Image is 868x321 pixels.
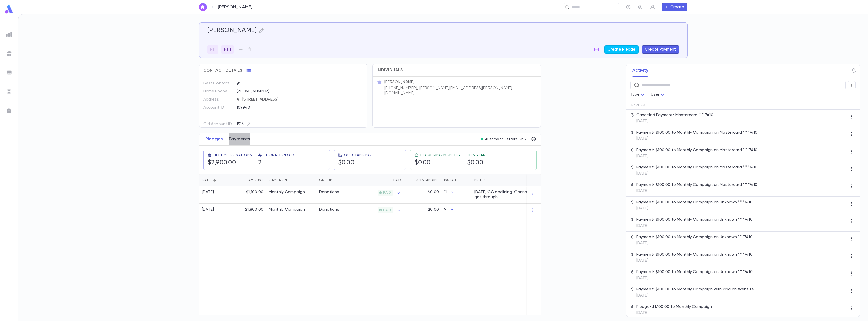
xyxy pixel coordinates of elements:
p: Payment • $100.00 to Monthly Campaign on Mastercard ****7410 [636,147,757,153]
button: Create Pledge [604,45,639,54]
span: User [651,93,659,97]
div: [DATE] [202,207,214,212]
p: Old Account ID [203,120,232,128]
img: logo [4,4,14,14]
p: Payment • $100.00 to Monthly Campaign on Mastercard ****7410 [636,130,757,135]
p: $0.00 [428,190,439,195]
span: Contact Details [203,68,242,73]
p: Address [203,95,232,104]
span: This Year [467,153,486,157]
p: FT [210,47,215,52]
p: [PERSON_NAME] [218,4,252,10]
p: FT 1 [224,47,231,52]
p: Payment • $100.00 to Monthly Campaign on Mastercard ****7410 [636,182,757,187]
div: Installments [444,174,461,186]
p: Best Contact [203,79,232,87]
p: Payment • $100.00 to Monthly Campaign on Unknown ****7410 [636,252,753,257]
span: Type [630,93,640,97]
div: Outstanding [414,174,439,186]
div: FT 1 [221,45,234,54]
p: Automatic Letters On [485,137,524,141]
button: Sort [240,176,248,184]
p: [DATE] [636,223,753,228]
div: Paid [393,174,401,186]
button: Payments [229,133,250,145]
p: [DATE] [636,293,754,298]
button: Create Payment [642,45,679,54]
img: imports_grey.530a8a0e642e233f2baf0ef88e8c9fcb.svg [6,89,12,95]
div: Outstanding [404,174,442,186]
div: Amount [233,174,266,186]
button: Sort [332,176,340,184]
h5: [PERSON_NAME] [207,27,257,34]
p: 11 [444,190,447,195]
span: PAID [381,208,393,212]
button: Sort [287,176,295,184]
span: Recurring Monthly [420,153,461,157]
div: Installments [442,174,472,186]
p: Payment • $100.00 to Monthly Campaign on Unknown ****7410 [636,200,753,205]
button: Activity [632,64,648,77]
p: Payment • $100.00 to Monthly Campaign with Paid on Website [636,287,754,292]
div: 109940 [237,104,335,111]
div: [DATE] [202,190,214,195]
button: Create [662,3,687,11]
p: [DATE] [636,171,757,176]
p: Account ID [203,104,232,112]
div: Donations [319,207,339,212]
span: Outstanding [344,153,371,157]
img: letters_grey.7941b92b52307dd3b8a917253454ce1c.svg [6,108,12,114]
span: Individuals [377,68,403,73]
p: [DATE] [636,188,757,193]
div: Type [630,90,646,100]
p: Payment • $100.00 to Monthly Campaign on Unknown ****7410 [636,235,753,240]
img: reports_grey.c525e4749d1bce6a11f5fe2a8de1b229.svg [6,31,12,37]
p: Payment • $100.00 to Monthly Campaign on Unknown ****7410 [636,217,753,222]
div: $1,100.00 [233,186,266,204]
div: FT [207,45,218,54]
p: [DATE] [636,136,757,141]
div: Notes [474,174,486,186]
div: $1,800.00 [233,204,266,217]
p: [PHONE_NUMBER], [PERSON_NAME][EMAIL_ADDRESS][PERSON_NAME][DOMAIN_NAME] [384,86,533,96]
span: [STREET_ADDRESS] [240,97,363,102]
button: Sort [211,176,219,184]
p: Payment • $100.00 to Monthly Campaign on Mastercard ****7410 [636,165,757,170]
p: Canceled Payment • Mastercard ****7410 [636,113,713,118]
p: Home Phone [203,87,232,95]
div: Campaign [269,174,287,186]
div: Campaign [266,174,317,186]
div: User [651,90,665,100]
p: [DATE] [636,206,753,211]
img: campaigns_grey.99e729a5f7ee94e3726e6486bddda8f1.svg [6,50,12,56]
div: Donations [319,190,339,195]
p: [DATE] [636,119,713,124]
div: [DATE] CC declining. Cannot get through. [474,190,532,200]
div: Group [317,174,355,186]
p: $0.00 [428,207,439,212]
span: Earlier [631,103,645,107]
div: Monthly Campaign [269,207,305,212]
div: Amount [248,174,264,186]
p: [DATE] [636,258,753,263]
div: Group [319,174,332,186]
p: Payment • $100.00 to Monthly Campaign on Unknown ****7410 [636,269,753,275]
p: [DATE] [636,154,757,159]
h5: $0.00 [414,159,431,167]
button: Automatic Letters On [479,136,530,143]
img: home_white.a664292cf8c1dea59945f0da9f25487c.svg [200,5,206,9]
div: Notes [472,174,535,186]
div: Date [199,174,233,186]
p: [PERSON_NAME] [384,80,414,85]
button: Sort [461,176,469,184]
span: Lifetime Donations [214,153,252,157]
div: Monthly Campaign [269,190,305,195]
div: [PHONE_NUMBER] [237,87,363,95]
span: Donation Qty [266,153,295,157]
button: Sort [406,176,414,184]
h5: $2,900.00 [208,159,236,167]
img: batches_grey.339ca447c9d9533ef1741baa751efc33.svg [6,69,12,76]
button: Pledges [205,133,223,145]
h5: 2 [258,159,262,167]
div: Date [202,174,211,186]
